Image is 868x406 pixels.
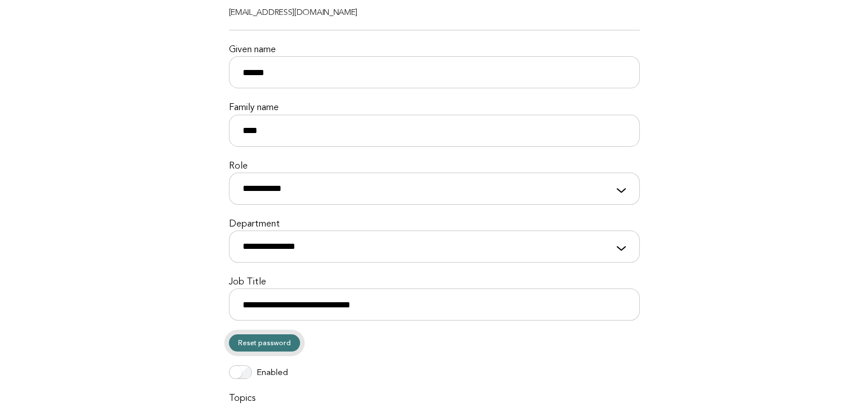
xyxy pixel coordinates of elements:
[256,368,288,379] label: Enabled
[229,218,640,231] label: Department
[229,102,640,114] label: Family name
[229,276,640,288] label: Job Title
[229,393,640,405] label: Topics
[229,334,300,352] a: Reset password
[229,9,358,17] span: [EMAIL_ADDRESS][DOMAIN_NAME]
[229,161,640,173] label: Role
[229,44,640,56] label: Given name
